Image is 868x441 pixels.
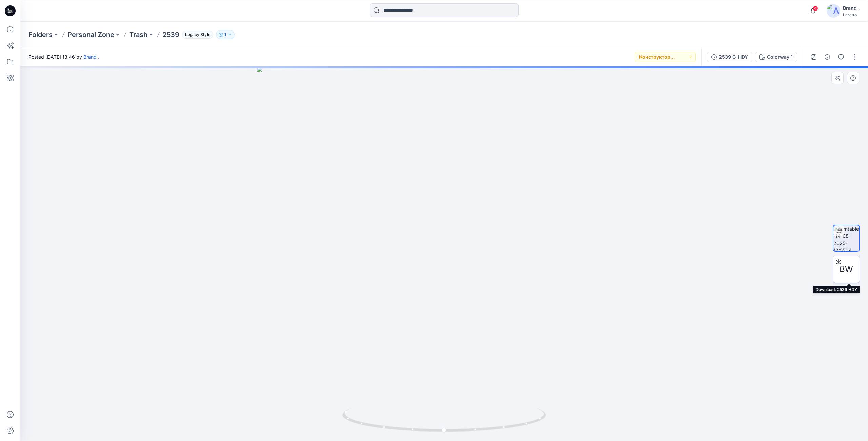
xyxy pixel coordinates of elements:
a: Trash [129,30,147,39]
div: Brand . [843,4,860,12]
span: BW [840,263,853,275]
p: 1 [224,31,226,38]
button: Colorway 1 [755,52,797,62]
span: 4 [813,6,818,11]
a: Folders [28,30,53,39]
div: Colorway 1 [767,53,793,61]
p: 2539 [162,30,179,39]
button: 1 [216,30,235,39]
div: Laretto [843,12,860,17]
button: 2539 G-HDY [707,52,752,62]
div: 2539 G-HDY [719,53,748,61]
span: Posted [DATE] 13:46 by [28,53,99,60]
img: turntable-14-08-2025-12:55:14 [833,225,859,251]
span: Legacy Style [182,31,213,39]
button: Legacy Style [179,30,213,39]
a: Brand . [83,54,99,60]
a: Personal Zone [67,30,114,39]
img: avatar [827,4,840,18]
button: Details [822,52,833,62]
